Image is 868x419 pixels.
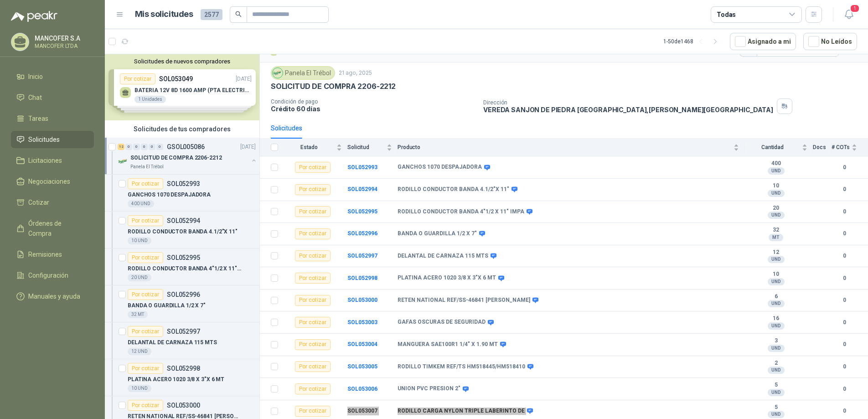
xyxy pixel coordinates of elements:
div: Por cotizar [295,206,331,217]
a: Remisiones [11,246,94,263]
a: SOL052993 [347,164,377,171]
a: SOL052996 [347,230,377,237]
span: Producto [398,144,732,150]
span: 2577 [201,9,222,20]
b: SOL053005 [347,363,377,370]
b: 0 [832,163,857,172]
p: RODILLO CONDUCTOR BANDA 4"1/2 X 11" IMPA [128,264,241,273]
a: Por cotizarSOL052993GANCHOS 1070 DESPAJADORA400 UND [105,175,259,212]
button: 1 [841,6,857,23]
b: 6 [744,293,807,300]
div: 10 UND [128,385,151,392]
span: Inicio [28,72,43,82]
a: SOL052997 [347,253,377,259]
div: Por cotizar [295,406,331,417]
div: Por cotizar [295,383,331,394]
b: 0 [832,252,857,260]
a: SOL053007 [347,408,377,414]
b: 0 [832,229,857,238]
p: SOL052997 [167,328,200,335]
div: UND [768,367,785,374]
div: UND [768,389,785,396]
b: 0 [832,296,857,305]
a: Solicitudes [11,131,94,148]
span: Manuales y ayuda [28,291,80,301]
span: Cantidad [744,144,800,150]
div: Por cotizar [128,252,163,263]
th: # COTs [832,139,868,156]
a: Inicio [11,68,94,85]
a: Órdenes de Compra [11,215,94,242]
div: 0 [141,144,148,150]
b: 0 [832,340,857,349]
button: No Leídos [803,33,857,50]
div: 20 UND [128,274,151,281]
div: UND [768,411,785,418]
div: Panela El Trébol [271,66,335,80]
span: Solicitudes [28,134,60,145]
div: 10 UND [128,237,151,244]
img: Company Logo [118,156,129,167]
p: Panela El Trébol [130,163,164,171]
b: SOL053006 [347,386,377,392]
b: 3 [744,337,807,345]
div: UND [768,190,785,197]
div: UND [768,167,785,175]
b: SOL052998 [347,275,377,281]
div: UND [768,322,785,330]
b: RODILLO TIMKEM REF/TS HM518445/HM518410 [398,363,525,371]
div: Solicitudes [271,123,302,133]
p: SOL052993 [167,181,200,187]
div: UND [768,278,785,285]
b: 0 [832,274,857,283]
div: Por cotizar [128,363,163,374]
span: Estado [284,144,335,150]
h1: Mis solicitudes [135,8,193,21]
div: Solicitudes de nuevos compradoresPor cotizarSOL053049[DATE] BATERIA 12V 8D 1600 AMP (PTA ELECTRIC... [105,54,259,120]
span: Órdenes de Compra [28,218,85,238]
p: PLATINA ACERO 1020 3/8 X 3"X 6 MT [128,375,224,384]
p: SOL052998 [167,365,200,372]
p: Dirección [483,99,773,106]
span: 1 [850,4,860,13]
a: Chat [11,89,94,106]
a: SOL052995 [347,208,377,215]
b: 0 [832,185,857,194]
p: [DATE] [240,143,256,151]
div: UND [768,212,785,219]
p: DELANTAL DE CARNAZA 115 MTS [128,338,217,347]
div: Por cotizar [128,215,163,226]
div: Por cotizar [295,162,331,173]
p: VEREDA SANJON DE PIEDRA [GEOGRAPHIC_DATA] , [PERSON_NAME][GEOGRAPHIC_DATA] [483,106,773,114]
b: BANDA O GUARDILLA 1/2 X 7" [398,230,477,238]
p: MANCOFER S.A [35,35,92,41]
b: 400 [744,160,807,167]
div: MT [769,234,783,241]
p: RODILLO CONDUCTOR BANDA 4.1/2"X 11" [128,228,238,236]
img: Logo peakr [11,11,57,22]
div: Solicitudes de tus compradores [105,120,259,138]
a: SOL053000 [347,297,377,303]
span: Configuración [28,270,68,280]
b: 12 [744,249,807,256]
button: Solicitudes de nuevos compradores [108,58,256,65]
a: SOL053004 [347,341,377,347]
a: Cotizar [11,194,94,211]
div: 12 [118,144,124,150]
b: 20 [744,205,807,212]
a: SOL052994 [347,186,377,192]
th: Producto [398,139,744,156]
b: 0 [832,385,857,393]
div: Por cotizar [128,400,163,411]
p: SOL052995 [167,254,200,261]
b: SOL053003 [347,319,377,326]
b: RODILLO CONDUCTOR BANDA 4.1/2"X 11" [398,186,509,193]
b: PLATINA ACERO 1020 3/8 X 3"X 6 MT [398,274,496,282]
div: Por cotizar [295,361,331,372]
b: 10 [744,271,807,278]
b: RETEN NATIONAL REF/SS-46841 [PERSON_NAME] [398,297,530,304]
span: # COTs [832,144,850,150]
